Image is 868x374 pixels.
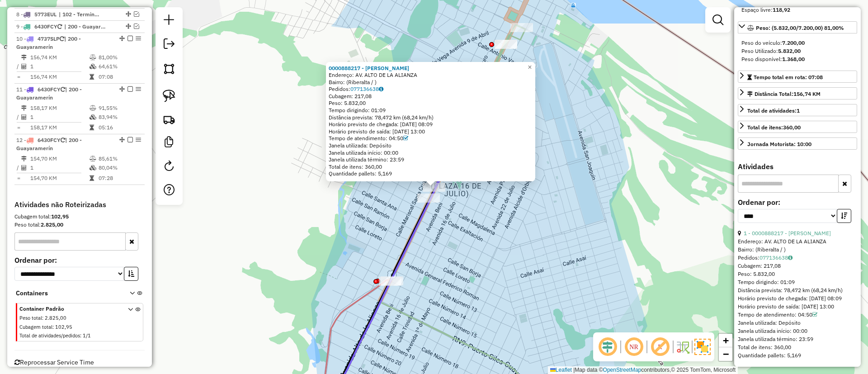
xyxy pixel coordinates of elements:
[98,163,141,172] td: 80,04%
[675,340,690,354] img: Fluxo de ruas
[747,107,800,114] span: Total de atividades:
[41,221,63,228] strong: 2.825,00
[19,324,52,330] span: Cubagem total
[738,35,857,67] div: Peso: (5.832,00/7.200,00) 81,00%
[16,23,62,30] span: 9 -
[126,11,131,17] em: Alterar sequência das rotas
[90,55,96,60] i: % de utilização do peso
[136,137,141,142] em: Opções
[90,175,94,181] i: Tempo total em rota
[16,86,82,101] span: | 200 - Guayaramerín
[719,334,732,347] a: Zoom in
[738,270,775,277] span: Peso: 5.832,00
[329,149,533,156] div: Janela utilizada início: 00:00
[738,71,857,83] a: Tempo total em rota: 07:08
[738,311,857,319] div: Tempo de atendimento: 04:50
[45,315,66,321] span: 2.825,00
[528,63,532,71] span: ×
[127,137,133,142] em: Finalizar rota
[759,254,793,261] a: 077136638
[783,124,801,131] strong: 360,00
[30,72,89,81] td: 156,74 KM
[16,123,21,132] td: =
[723,335,729,346] span: +
[127,86,133,92] em: Finalizar rota
[21,114,27,120] i: Total de Atividades
[738,319,857,327] div: Janela utilizada: Depósito
[98,53,141,62] td: 81,00%
[90,74,94,80] i: Tempo total em rota
[329,99,366,106] span: Peso: 5.832,00
[782,56,805,62] strong: 1.368,00
[756,24,844,31] span: Peso: (5.832,00/7.200,00) 81,00%
[98,123,141,132] td: 05:16
[52,324,54,330] span: :
[136,86,141,92] em: Opções
[773,6,790,13] strong: 118,92
[738,197,857,208] label: Ordenar por:
[134,24,139,29] em: Visualizar rota
[738,254,857,262] div: Pedidos:
[782,39,805,46] strong: 7.200,00
[738,343,857,351] div: Total de itens: 360,00
[80,332,81,339] span: :
[738,246,857,254] div: Bairro: (Riberalta / )
[738,21,857,33] a: Peso: (5.832,00/7.200,00) 81,00%
[747,123,801,132] div: Total de itens:
[16,86,82,101] span: 11 -
[98,104,141,113] td: 91,55%
[719,347,732,361] a: Zoom out
[98,113,141,122] td: 83,94%
[812,311,817,318] a: Com service time
[34,23,57,30] span: 6430FCY
[38,137,61,143] span: 6430FCY
[623,336,645,358] span: Ocultar NR
[16,35,81,50] span: | 200 - Guayaramerín
[16,72,21,81] td: =
[329,107,533,114] div: Tempo dirigindo: 01:09
[14,200,145,209] h4: Atividades não Roteirizadas
[16,137,82,151] span: | 200 - Guayaramerín
[744,230,831,237] a: 1 - 0000888217 - [PERSON_NAME]
[741,55,854,63] div: Peso disponível:
[30,163,89,172] td: 1
[19,305,117,313] span: Container Padrão
[21,64,27,69] i: Total de Atividades
[778,47,801,54] strong: 5.832,00
[19,315,42,321] span: Peso total
[51,213,69,220] strong: 102,95
[329,114,533,121] div: Distância prevista: 78,472 km (68,24 km/h)
[649,336,671,358] span: Exibir rótulo
[548,366,738,374] div: Map data © contributors,© 2025 TomTom, Microsoft
[160,157,178,177] a: Reroteirizar Sessão
[788,255,793,260] i: Observações
[163,62,175,75] img: Selecionar atividades - polígono
[329,135,533,142] div: Tempo de atendimento: 04:50
[61,87,65,92] i: Veículo já utilizado nesta sessão
[738,262,781,269] span: Cubagem: 217,08
[159,109,179,129] a: Criar rota
[160,133,178,153] a: Criar modelo
[738,121,857,133] a: Total de itens:360,00
[34,11,57,18] span: 5773EUL
[90,156,96,161] i: % de utilização do peso
[90,114,96,120] i: % de utilização da cubagem
[573,367,575,373] span: |
[19,332,80,339] span: Total de atividades/pedidos
[597,336,618,358] span: Ocultar deslocamento
[741,39,805,46] span: Peso do veículo:
[738,237,857,246] div: Endereço: AV. ALTO DE LA ALIANZA
[738,137,857,150] a: Jornada Motorista: 10:00
[350,85,383,92] a: 077136638
[21,55,27,60] i: Distância Total
[16,289,118,298] span: Containers
[21,165,27,170] i: Total de Atividades
[90,64,96,69] i: % de utilização da cubagem
[98,154,141,163] td: 85,61%
[14,221,145,229] div: Peso total:
[163,113,175,126] img: Criar rota
[754,74,823,80] span: Tempo total em rota: 07:08
[119,86,125,92] em: Alterar sequência das rotas
[329,79,533,86] div: Bairro: (Riberalta / )
[134,11,139,17] em: Visualizar rota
